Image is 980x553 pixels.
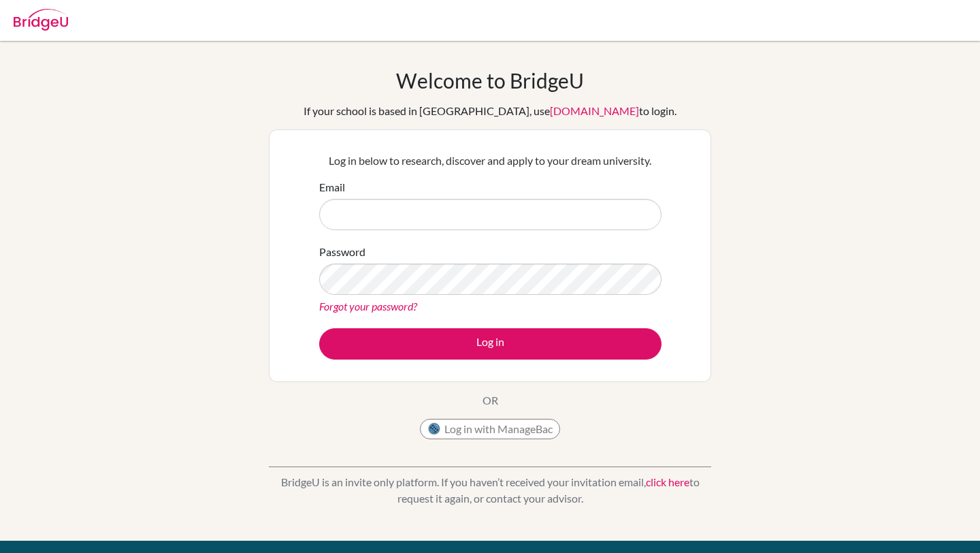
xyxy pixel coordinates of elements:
[319,328,661,360] button: Log in
[319,179,345,195] label: Email
[550,104,639,117] a: [DOMAIN_NAME]
[319,300,417,313] a: Forgot your password?
[483,392,498,409] p: OR
[319,244,365,260] label: Password
[304,103,676,119] div: If your school is based in [GEOGRAPHIC_DATA], use to login.
[269,474,711,507] p: BridgeU is an invite only platform. If you haven’t received your invitation email, to request it ...
[14,9,68,31] img: Bridge-U
[420,419,560,439] button: Log in with ManageBac
[396,68,584,93] h1: Welcome to BridgeU
[319,153,661,169] p: Log in below to research, discover and apply to your dream university.
[646,475,689,488] a: click here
